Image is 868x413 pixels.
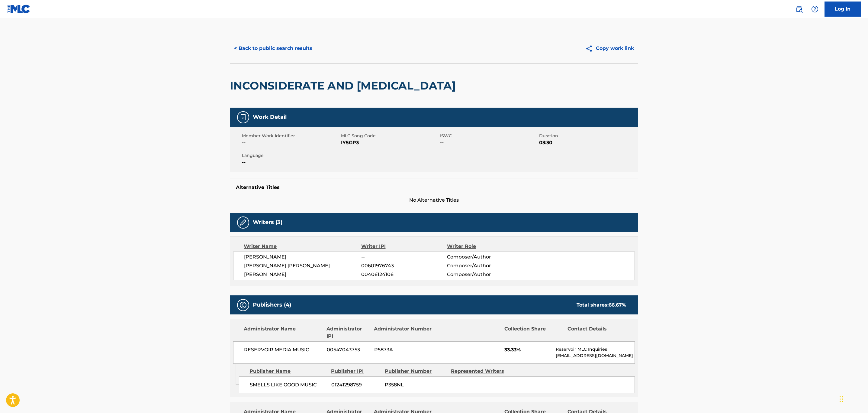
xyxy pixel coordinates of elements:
[793,3,805,15] a: Public Search
[230,41,317,56] button: < Back to public search results
[440,139,538,146] span: --
[504,346,551,353] span: 33.33%
[385,368,446,375] div: Publisher Number
[250,381,327,389] span: SMELLS LIKE GOOD MUSIC
[244,346,322,353] span: RESERVOIR MEDIA MUSIC
[244,253,361,261] span: [PERSON_NAME]
[244,271,361,278] span: [PERSON_NAME]
[242,139,339,146] span: --
[440,133,538,139] span: ISWC
[361,271,447,278] span: 00406124106
[374,346,433,353] span: P5873A
[240,301,247,309] img: Publishers
[341,139,439,146] span: IY5GP3
[240,219,247,226] img: Writers
[249,368,326,375] div: Publisher Name
[577,301,626,309] div: Total shares:
[7,5,31,13] img: MLC Logo
[242,133,339,139] span: Member Work Identifier
[447,262,525,269] span: Composer/Author
[236,184,632,190] h5: Alternative Titles
[230,79,459,93] h2: INCONSIDERATE AND [MEDICAL_DATA]
[253,301,291,308] h5: Publishers (4)
[242,152,339,159] span: Language
[230,197,638,204] span: No Alternative Titles
[609,302,626,308] span: 66.67 %
[327,346,370,353] span: 00547043753
[504,325,563,340] div: Collection Share
[447,243,525,250] div: Writer Role
[361,262,447,269] span: 00601976743
[581,41,638,56] button: Copy work link
[811,5,818,13] img: help
[331,368,380,375] div: Publisher IPI
[253,219,282,226] h5: Writers (3)
[447,253,525,261] span: Composer/Author
[825,2,861,17] a: Log In
[385,381,446,389] span: P358NL
[556,353,635,359] p: [EMAIL_ADDRESS][DOMAIN_NAME]
[585,45,596,52] img: Copy work link
[539,133,637,139] span: Duration
[567,325,626,340] div: Contact Details
[840,390,843,408] div: Drag
[361,243,447,250] div: Writer IPI
[838,384,868,413] iframe: Chat Widget
[326,325,369,340] div: Administrator IPI
[244,262,361,269] span: [PERSON_NAME] [PERSON_NAME]
[451,368,513,375] div: Represented Writers
[341,133,439,139] span: MLC Song Code
[539,139,637,146] span: 03:30
[447,271,525,278] span: Composer/Author
[331,381,380,389] span: 01241298759
[556,346,635,353] p: Reservoir MLC Inquiries
[361,253,447,261] span: --
[374,325,432,340] div: Administrator Number
[796,5,803,13] img: search
[242,159,339,166] span: --
[244,325,322,340] div: Administrator Name
[240,114,247,121] img: Work Detail
[809,3,821,15] div: Help
[244,243,361,250] div: Writer Name
[253,114,287,121] h5: Work Detail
